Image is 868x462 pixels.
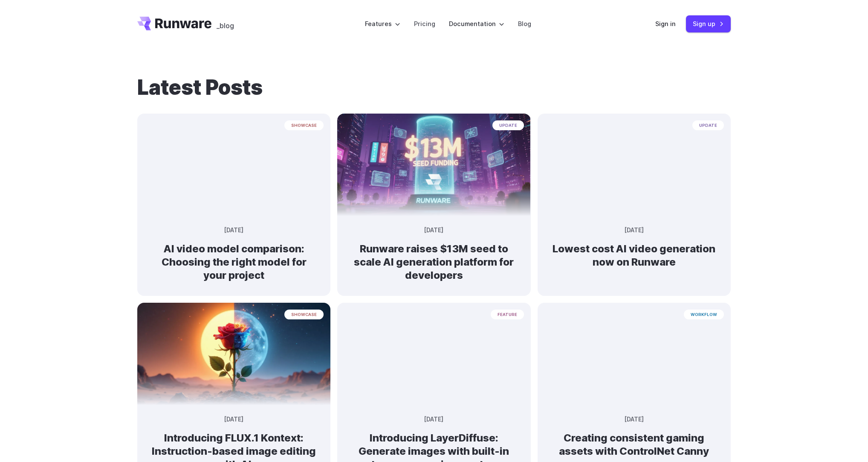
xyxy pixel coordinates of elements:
span: workflow [684,310,724,319]
a: Neon-lit movie clapperboard with the word 'RUNWARE' in a futuristic server room update [DATE] Low... [538,209,731,283]
span: update [692,120,724,130]
time: [DATE] [625,226,644,235]
label: Documentation [449,19,504,29]
img: Surreal rose in a desert landscape, split between day and night with the sun and moon aligned beh... [137,303,330,405]
time: [DATE] [224,415,243,424]
h2: AI video model comparison: Choosing the right model for your project [151,242,317,282]
span: update [492,120,524,130]
span: showcase [284,310,324,319]
img: Futuristic network of glowing screens showing robots and a person connected to a central digital ... [137,114,330,216]
h2: Creating consistent gaming assets with ControlNet Canny [551,431,717,458]
time: [DATE] [224,226,243,235]
img: Neon-lit movie clapperboard with the word 'RUNWARE' in a futuristic server room [538,114,731,216]
img: A cloaked figure made entirely of bending light and heat distortion, slightly warping the scene b... [337,303,530,405]
time: [DATE] [424,226,443,235]
a: Pricing [414,19,435,29]
label: Features [365,19,400,29]
span: _blog [217,22,234,29]
span: feature [491,310,524,319]
a: Sign up [686,15,731,32]
a: Futuristic city scene with neon lights showing Runware announcement of $13M seed funding in large... [337,209,530,296]
a: Blog [518,19,531,29]
h1: Latest Posts [137,75,731,100]
h2: Lowest cost AI video generation now on Runware [551,242,717,269]
a: _blog [217,17,234,30]
h2: Runware raises $13M seed to scale AI generation platform for developers [351,242,517,282]
a: Futuristic network of glowing screens showing robots and a person connected to a central digital ... [137,209,330,296]
img: An array of glowing, stylized elemental orbs and flames in various containers and stands, depicte... [538,303,731,405]
a: Sign in [655,19,676,29]
time: [DATE] [625,415,644,424]
time: [DATE] [424,415,443,424]
img: Futuristic city scene with neon lights showing Runware announcement of $13M seed funding in large... [337,114,530,216]
span: showcase [284,120,324,130]
a: Go to / [137,17,211,30]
